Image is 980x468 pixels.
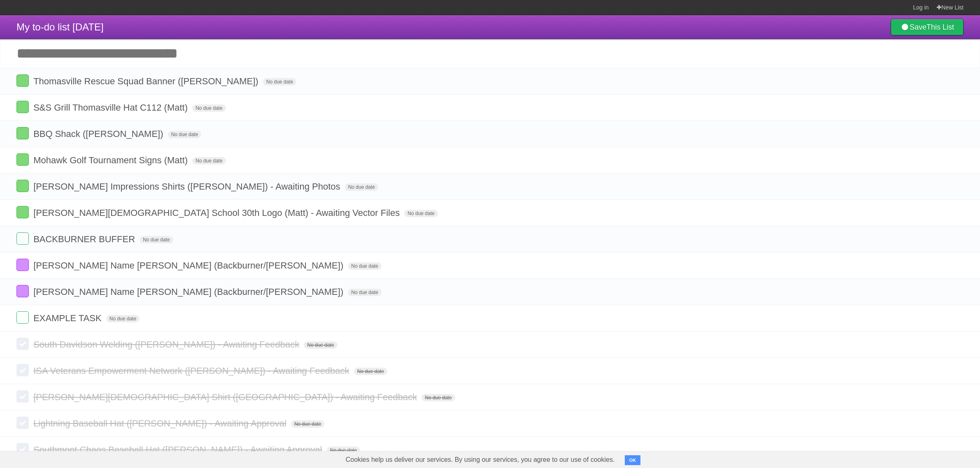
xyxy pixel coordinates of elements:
[16,259,29,271] label: Done
[338,452,623,468] span: Cookies help us deliver our services. By using our services, you agree to our use of cookies.
[33,287,345,297] span: [PERSON_NAME] Name [PERSON_NAME] (Backburner/[PERSON_NAME])
[33,366,351,376] span: ISA Veterans Empowerment Network ([PERSON_NAME]) - Awaiting Feedback
[327,447,360,454] span: No due date
[33,181,342,192] span: [PERSON_NAME] Impressions Shirts ([PERSON_NAME]) - Awaiting Photos
[33,129,165,139] span: BBQ Shack ([PERSON_NAME])
[291,420,324,428] span: No due date
[16,21,104,32] span: My to-do list [DATE]
[16,180,29,192] label: Done
[354,368,387,375] span: No due date
[16,206,29,218] label: Done
[16,338,29,350] label: Done
[926,23,954,31] b: This List
[16,311,29,324] label: Done
[33,339,301,350] span: South Davidson Welding ([PERSON_NAME]) - Awaiting Feedback
[33,260,345,271] span: [PERSON_NAME] Name [PERSON_NAME] (Backburner/[PERSON_NAME])
[16,417,29,429] label: Done
[33,155,190,165] span: Mohawk Golf Tournament Signs (Matt)
[16,443,29,455] label: Done
[16,127,29,139] label: Done
[263,78,296,86] span: No due date
[16,101,29,113] label: Done
[33,234,137,244] span: BACKBURNER BUFFER
[304,341,337,349] span: No due date
[33,76,261,86] span: Thomasville Rescue Squad Banner ([PERSON_NAME])
[16,364,29,376] label: Done
[106,315,140,322] span: No due date
[33,208,402,218] span: [PERSON_NAME][DEMOGRAPHIC_DATA] School 30th Logo (Matt) - Awaiting Vector Files
[16,285,29,297] label: Done
[192,157,226,164] span: No due date
[404,210,438,217] span: No due date
[33,313,103,323] span: EXAMPLE TASK
[192,104,226,112] span: No due date
[33,445,324,455] span: Southmont Chaos Baseball Hat ([PERSON_NAME]) - Awaiting Approval
[33,418,289,429] span: Lightning Baseball Hat ([PERSON_NAME]) - Awaiting Approval
[625,455,641,465] button: OK
[16,74,29,87] label: Done
[168,131,201,138] span: No due date
[33,102,190,113] span: S&S Grill Thomasville Hat C112 (Matt)
[891,19,964,35] a: SaveThis List
[33,392,419,402] span: [PERSON_NAME][DEMOGRAPHIC_DATA] Shirt ([GEOGRAPHIC_DATA]) - Awaiting Feedback
[140,236,173,243] span: No due date
[16,232,29,245] label: Done
[348,262,381,270] span: No due date
[345,183,378,191] span: No due date
[348,289,381,296] span: No due date
[16,390,29,403] label: Done
[421,394,455,401] span: No due date
[16,153,29,166] label: Done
